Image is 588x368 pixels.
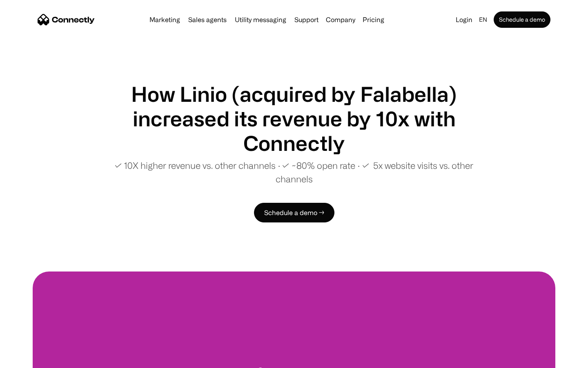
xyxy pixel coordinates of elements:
[452,14,476,25] a: Login
[185,16,230,23] a: Sales agents
[146,16,183,23] a: Marketing
[323,14,358,25] div: Company
[8,353,49,365] aside: Language selected: English
[98,159,490,186] p: ✓ 10X higher revenue vs. other channels ∙ ✓ ~80% open rate ∙ ✓ 5x website visits vs. other channels
[232,16,290,23] a: Utility messaging
[494,11,550,28] a: Schedule a demo
[326,14,355,25] div: Company
[479,14,487,25] div: en
[291,16,322,23] a: Support
[254,203,334,222] a: Schedule a demo →
[98,82,490,155] h1: How Linio (acquired by Falabella) increased its revenue by 10x with Connectly
[476,14,492,25] div: en
[38,13,95,26] a: home
[359,16,388,23] a: Pricing
[16,354,49,365] ul: Language list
